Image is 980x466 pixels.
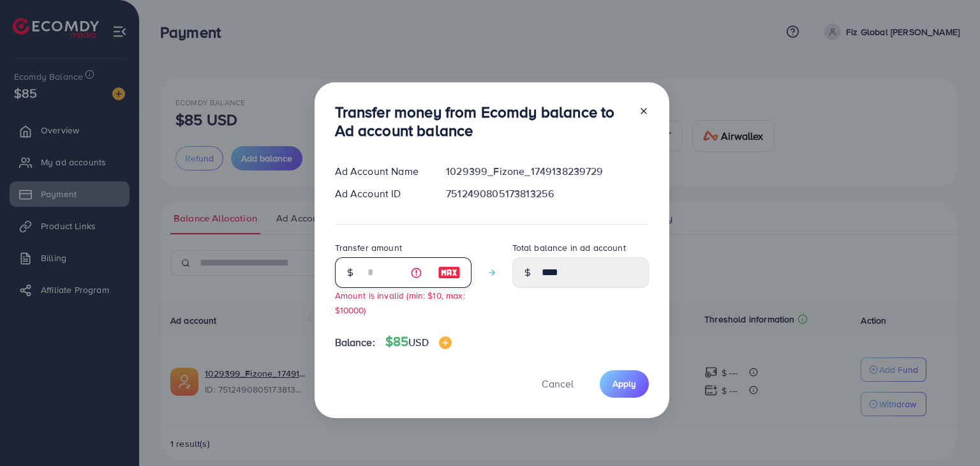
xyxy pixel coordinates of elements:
[438,265,461,280] img: image
[542,377,574,391] span: Cancel
[408,335,428,349] span: USD
[335,335,375,350] span: Balance:
[612,377,636,390] span: Apply
[926,409,970,456] iframe: Chat
[436,186,658,201] div: 7512490805173813256
[600,370,649,398] button: Apply
[325,164,436,179] div: Ad Account Name
[512,241,626,254] label: Total balance in ad account
[335,241,402,254] label: Transfer amount
[385,334,452,350] h4: $85
[335,103,628,140] h3: Transfer money from Ecomdy balance to Ad account balance
[335,289,465,316] small: Amount is invalid (min: $10, max: $10000)
[526,370,590,398] button: Cancel
[439,336,452,349] img: image
[325,186,436,201] div: Ad Account ID
[436,164,658,179] div: 1029399_Fizone_1749138239729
